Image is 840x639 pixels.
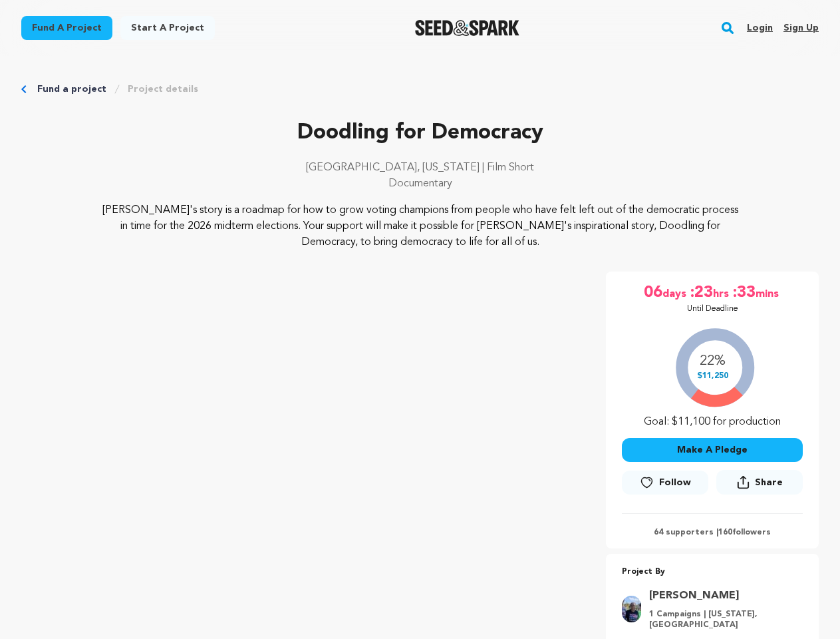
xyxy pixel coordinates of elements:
button: Make A Pledge [622,438,803,462]
p: Doodling for Democracy [21,117,819,149]
p: [PERSON_NAME]'s story is a roadmap for how to grow voting champions from people who have felt lef... [101,202,739,250]
button: Share [716,470,803,495]
a: Goto Linda Harris profile [649,588,795,604]
span: hrs [713,282,732,304]
span: :33 [732,282,756,304]
span: Share [716,470,803,500]
span: 06 [644,282,662,304]
p: 64 supporters | followers [622,527,803,538]
a: Project details [128,83,198,96]
img: Seed&Spark Logo Dark Mode [415,20,519,36]
a: Seed&Spark Homepage [415,20,519,36]
p: Project By [622,564,803,580]
div: Breadcrumb [21,83,819,96]
a: Follow [622,471,708,495]
span: mins [756,282,781,304]
a: Sign up [783,17,819,39]
a: Fund a project [37,83,106,96]
p: 1 Campaigns | [US_STATE], [GEOGRAPHIC_DATA] [649,609,795,630]
img: 22e6c5640c38a5e5.jpg [622,596,641,622]
span: :23 [689,282,713,304]
span: Share [755,476,783,489]
span: 160 [718,529,732,536]
span: days [662,282,689,304]
span: Follow [659,476,691,489]
a: Start a project [120,16,215,40]
a: Login [747,17,773,39]
p: Documentary [21,176,819,192]
a: Fund a project [21,16,112,40]
p: Until Deadline [687,304,738,314]
p: [GEOGRAPHIC_DATA], [US_STATE] | Film Short [21,160,819,176]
